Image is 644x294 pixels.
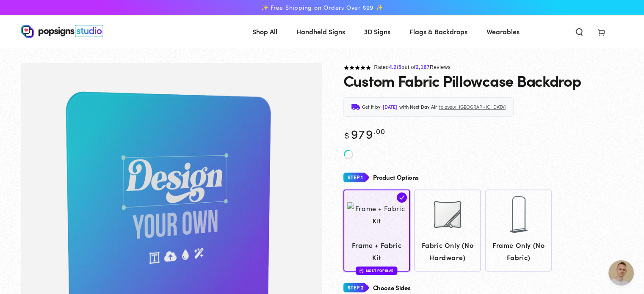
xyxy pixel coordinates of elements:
[439,103,506,111] span: to 89801, [GEOGRAPHIC_DATA]
[403,20,474,43] a: Flags & Backdrops
[21,25,103,38] img: Popsigns Studio
[373,284,411,291] h4: Choose Sides
[343,190,410,272] a: Frame + Fabric Kit Frame + Fabric Kit Most Popular
[418,239,477,264] span: Fabric Only (No Hardware)
[252,25,277,38] span: Shop All
[345,129,350,141] span: $
[364,25,390,38] span: 3D Signs
[246,20,284,43] a: Shop All
[296,25,345,38] span: Handheld Signs
[608,260,634,286] a: Open chat
[399,103,437,111] span: with Next Day Air
[359,268,364,274] img: fire.svg
[485,190,552,272] a: Frame Only (No Fabric) Frame Only (No Fabric)
[397,64,401,70] span: /5
[374,64,451,70] span: Rated out of Reviews
[414,190,481,272] a: Fabric Only (No Hardware) Fabric Only (No Hardware)
[409,25,467,38] span: Flags & Backdrops
[373,174,419,181] h4: Product Options
[397,192,407,203] img: check.svg
[347,202,406,227] img: Frame + Fabric Kit
[426,193,469,236] img: Fabric Only (No Hardware)
[568,22,590,41] summary: Search our site
[347,239,406,264] span: Frame + Fabric Kit
[261,4,383,11] span: ✨ Free Shipping on Orders Over $99 ✨
[290,20,351,43] a: Handheld Signs
[374,126,386,136] sup: .00
[383,103,397,111] span: [DATE]
[389,64,397,70] span: 4.2
[486,25,520,38] span: Wearables
[416,64,430,70] span: 2,167
[343,170,369,185] img: Step 1
[343,72,581,89] h1: Custom Fabric Pillowcase Backdrop
[489,239,548,264] span: Frame Only (No Fabric)
[343,125,386,142] bdi: 979
[358,20,397,43] a: 3D Signs
[356,267,397,275] div: Most Popular
[343,149,354,159] img: spinner_new.svg
[362,103,381,111] span: Get it by
[480,20,526,43] a: Wearables
[498,193,540,236] img: Frame Only (No Fabric)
